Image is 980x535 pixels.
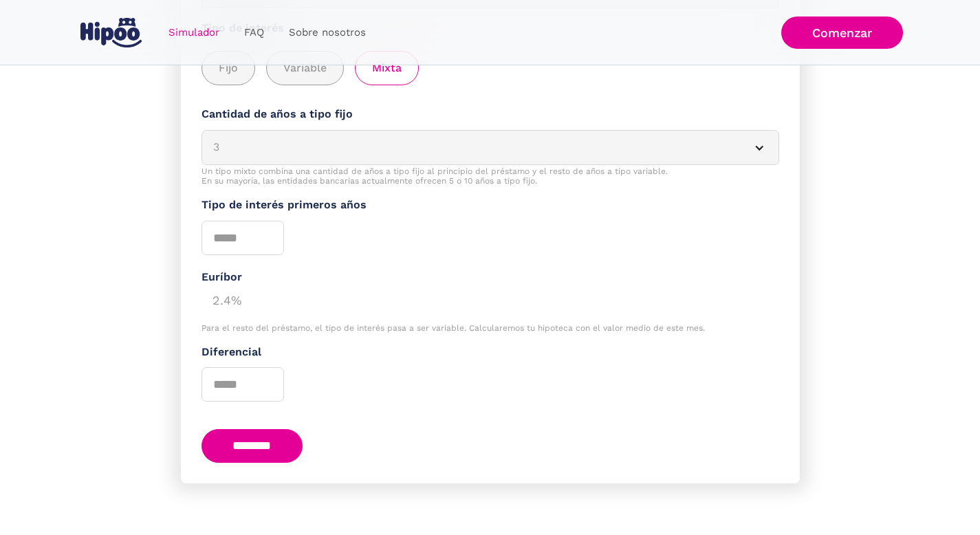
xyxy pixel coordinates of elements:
a: Sobre nosotros [276,19,378,46]
a: FAQ [232,19,276,46]
label: Diferencial [202,344,779,361]
span: Fijo [219,60,238,77]
div: Para el resto del préstamo, el tipo de interés pasa a ser variable. Calcularemos tu hipoteca con ... [202,323,779,333]
div: Euríbor [202,269,779,286]
span: Variable [283,60,327,77]
span: Mixta [372,60,402,77]
div: 3 [213,139,734,156]
div: 2.4% [202,285,779,313]
a: Simulador [156,19,232,46]
div: Un tipo mixto combina una cantidad de años a tipo fijo al principio del préstamo y el resto de añ... [202,166,779,186]
label: Cantidad de años a tipo fijo [202,106,779,123]
div: add_description_here [202,51,779,86]
a: home [78,12,145,53]
article: 3 [202,130,779,165]
a: Comenzar [781,17,903,49]
label: Tipo de interés primeros años [202,197,779,214]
